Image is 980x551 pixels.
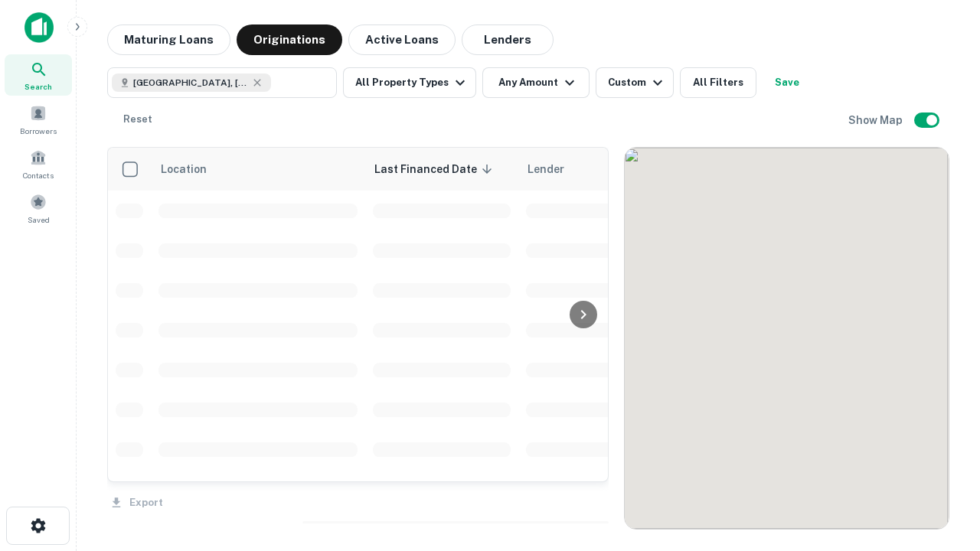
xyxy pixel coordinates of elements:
span: Borrowers [20,125,57,137]
span: Lender [528,160,564,178]
th: Location [151,148,365,191]
span: Contacts [23,169,54,181]
button: Any Amount [482,67,590,98]
th: Last Financed Date [365,148,518,191]
iframe: Chat Widget [903,380,980,453]
th: Lender [518,148,763,191]
span: Last Financed Date [374,160,497,178]
button: All Filters [680,67,756,98]
button: Originations [237,24,342,55]
button: Maturing Loans [107,24,230,55]
button: All Property Types [343,67,476,98]
button: Active Loans [348,24,456,55]
a: Borrowers [5,99,72,140]
button: Lenders [462,24,554,55]
button: Save your search to get updates of matches that match your search criteria. [763,67,812,98]
a: Search [5,54,72,96]
a: Contacts [5,143,72,184]
span: Search [24,80,52,93]
img: capitalize-icon.png [24,12,54,43]
span: Location [160,160,227,178]
button: Reset [113,104,162,135]
button: Custom [596,67,674,98]
span: [GEOGRAPHIC_DATA], [GEOGRAPHIC_DATA] [133,76,248,90]
div: Custom [608,73,667,92]
a: Saved [5,187,72,229]
div: 0 0 [625,148,949,529]
span: Saved [28,214,50,226]
h6: Show Map [848,112,905,129]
